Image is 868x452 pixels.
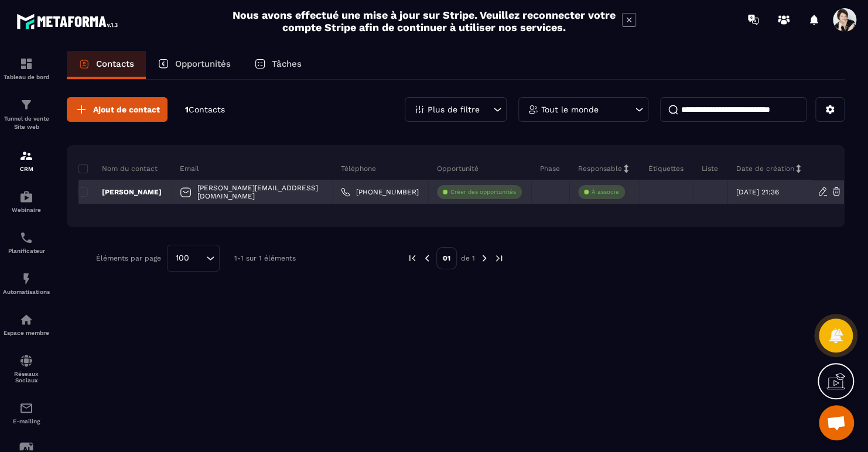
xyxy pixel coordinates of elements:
p: CRM [3,166,50,172]
span: 100 [172,252,193,265]
img: next [494,253,504,263]
p: Tunnel de vente Site web [3,115,50,131]
p: Date de création [736,164,794,173]
p: Phase [540,164,560,173]
p: Téléphone [341,164,376,173]
img: formation [19,149,33,163]
img: formation [19,57,33,71]
p: Planificateur [3,248,50,254]
img: social-network [19,354,33,368]
p: Tout le monde [541,105,599,114]
input: Search for option [193,252,203,265]
a: Tâches [242,51,313,79]
img: prev [422,253,432,263]
a: formationformationTableau de bord [3,48,50,89]
p: 1-1 sur 1 éléments [234,254,296,262]
img: logo [16,11,122,32]
a: automationsautomationsWebinaire [3,181,50,222]
h2: Nous avons effectué une mise à jour sur Stripe. Veuillez reconnecter votre compte Stripe afin de ... [232,9,616,33]
p: E-mailing [3,418,50,424]
p: de 1 [461,254,475,263]
div: Search for option [167,245,220,272]
a: social-networksocial-networkRéseaux Sociaux [3,345,50,392]
p: Email [180,164,199,173]
p: [PERSON_NAME] [78,187,162,197]
img: automations [19,272,33,286]
img: formation [19,98,33,112]
p: Opportunité [437,164,479,173]
p: Webinaire [3,207,50,213]
p: Espace membre [3,330,50,336]
p: Plus de filtre [428,105,480,114]
a: emailemailE-mailing [3,392,50,433]
span: Ajout de contact [93,104,160,115]
a: Contacts [67,51,146,79]
button: Ajout de contact [67,97,168,122]
p: Étiquettes [648,164,684,173]
a: automationsautomationsAutomatisations [3,263,50,304]
p: Créer des opportunités [450,188,516,196]
a: schedulerschedulerPlanificateur [3,222,50,263]
p: Tâches [272,59,302,69]
img: scheduler [19,231,33,245]
img: prev [407,253,418,263]
p: Éléments par page [96,254,161,262]
p: Opportunités [175,59,231,69]
img: automations [19,190,33,204]
p: Automatisations [3,289,50,295]
p: Contacts [96,59,134,69]
p: 1 [185,104,225,115]
p: 01 [436,247,457,269]
a: Opportunités [146,51,242,79]
p: Liste [702,164,718,173]
div: Ouvrir le chat [819,405,854,440]
a: formationformationCRM [3,140,50,181]
a: [PHONE_NUMBER] [341,187,419,197]
img: next [479,253,490,263]
a: automationsautomationsEspace membre [3,304,50,345]
span: Contacts [189,105,225,114]
p: Nom du contact [78,164,158,173]
p: Tableau de bord [3,74,50,80]
p: [DATE] 21:36 [736,188,779,196]
a: formationformationTunnel de vente Site web [3,89,50,140]
img: email [19,401,33,415]
p: À associe [592,188,619,196]
p: Réseaux Sociaux [3,371,50,383]
img: automations [19,313,33,327]
p: Responsable [578,164,622,173]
